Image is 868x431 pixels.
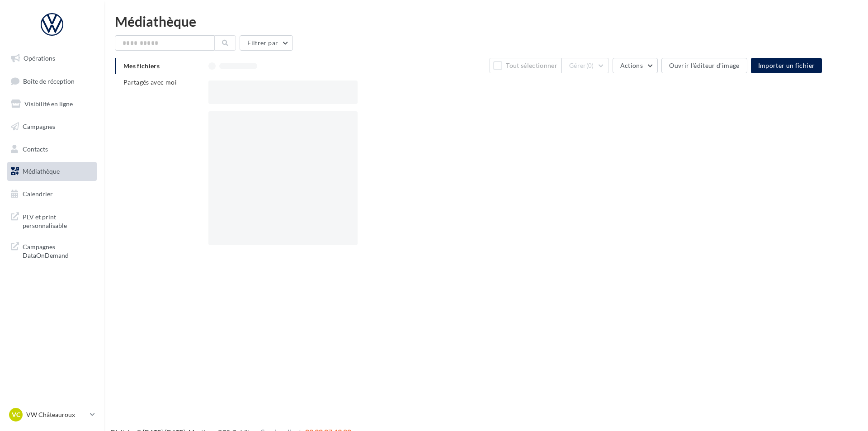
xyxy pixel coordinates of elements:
span: Médiathèque [23,167,60,175]
span: Importer un fichier [758,62,815,69]
span: Visibilité en ligne [24,100,73,108]
button: Actions [613,58,658,73]
button: Ouvrir l'éditeur d'image [661,58,747,73]
span: Opérations [24,54,55,62]
button: Tout sélectionner [489,58,561,73]
a: Médiathèque [5,162,99,181]
a: Visibilité en ligne [5,95,99,114]
span: VC [12,410,20,419]
a: Campagnes DataOnDemand [5,237,99,264]
span: Partagés avec moi [123,78,177,86]
button: Filtrer par [240,35,293,51]
a: Contacts [5,140,99,159]
a: VC VW Châteauroux [7,406,97,423]
span: (0) [586,62,594,69]
span: Actions [620,62,643,69]
span: Campagnes [23,123,55,130]
span: Campagnes DataOnDemand [23,241,93,260]
button: Gérer(0) [561,58,609,73]
a: Campagnes [5,117,99,136]
a: Boîte de réception [5,71,99,91]
span: PLV et print personnalisable [23,211,93,230]
span: Boîte de réception [23,77,75,85]
a: Calendrier [5,185,99,204]
span: Contacts [23,145,48,152]
div: Médiathèque [115,14,857,28]
a: PLV et print personnalisable [5,207,99,234]
p: VW Châteauroux [26,410,86,419]
button: Importer un fichier [751,58,822,73]
a: Opérations [5,49,99,68]
span: Calendrier [23,190,53,198]
span: Mes fichiers [123,62,160,70]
